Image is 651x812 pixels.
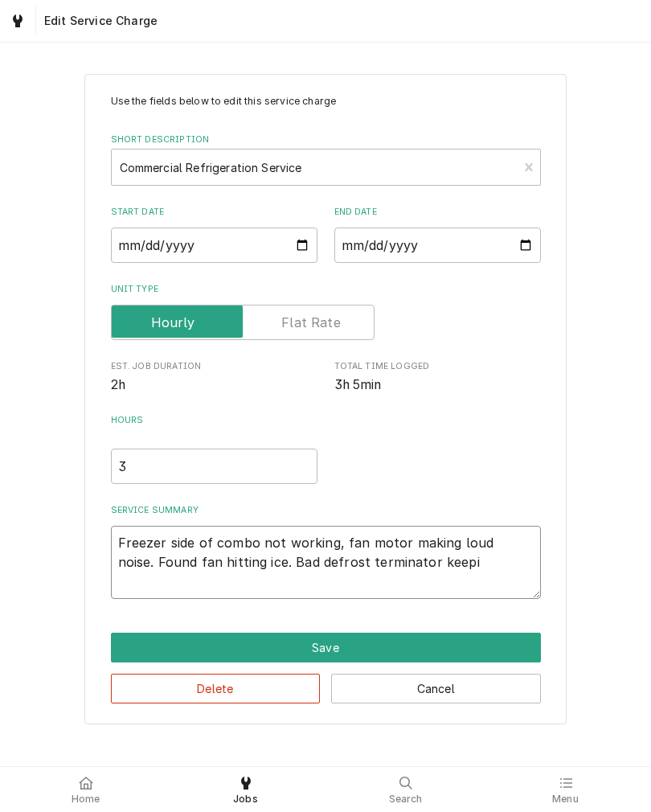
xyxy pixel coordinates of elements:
input: yyyy-mm-dd [111,228,317,263]
a: Jobs [166,770,325,809]
span: Jobs [233,793,258,806]
span: Est. Job Duration [111,360,317,373]
label: Unit Type [111,283,541,296]
label: Start Date [111,206,317,219]
span: 3h 5min [334,377,382,392]
div: Line Item Create/Update Form [111,94,541,599]
span: Edit Service Charge [39,13,158,29]
div: Est. Job Duration [111,360,317,395]
label: Hours [111,414,317,440]
a: Menu [486,770,645,809]
label: Service Summary [111,504,541,517]
button: Cancel [331,674,541,703]
div: Button Group Row [111,633,541,662]
div: Button Group [111,633,541,703]
input: yyyy-mm-dd [334,228,541,263]
div: Service Summary [111,504,541,599]
button: Delete [111,674,321,703]
div: Unit Type [111,283,541,340]
span: Search [389,793,423,806]
div: End Date [334,206,541,263]
div: Line Item Create/Update [84,74,567,724]
div: Button Group Row [111,662,541,703]
span: Total Time Logged [334,375,541,395]
span: Home [72,793,100,806]
span: 2h [111,377,125,392]
button: Save [111,633,541,662]
textarea: Freezer side of combo not working, fan motor making loud noise. Found fan hitting ice. Bad defros... [111,526,541,599]
div: Total Time Logged [334,360,541,395]
span: Menu [552,793,579,806]
span: Total Time Logged [334,360,541,373]
a: Go to Jobs [3,6,32,35]
div: Start Date [111,206,317,263]
div: [object Object] [111,414,317,484]
span: Est. Job Duration [111,375,317,395]
a: Home [6,770,165,809]
a: Search [326,770,485,809]
label: End Date [334,206,541,219]
div: Short Description [111,133,541,186]
label: Short Description [111,133,541,146]
p: Use the fields below to edit this service charge [111,94,541,109]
